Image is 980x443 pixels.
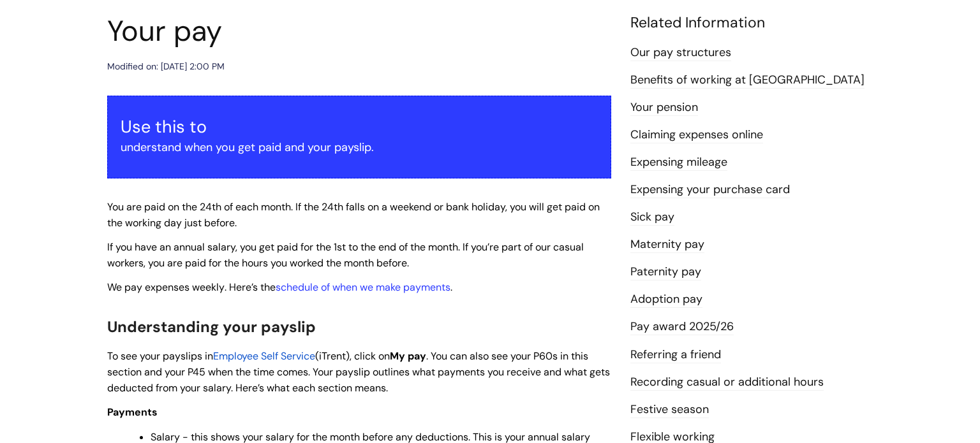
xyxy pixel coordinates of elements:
a: Expensing mileage [630,154,727,171]
p: understand when you get paid and your payslip. [121,137,598,157]
div: Modified on: [DATE] 2:00 PM [107,59,225,75]
a: Adoption pay [630,291,702,308]
span: Payments [107,405,158,419]
span: You are paid on the 24th of each month. If the 24th falls on a weekend or bank holiday, you will ... [107,200,600,229]
a: schedule of when we make payments [276,280,450,294]
span: Understanding your payslip [107,317,316,337]
span: (iTrent), click on [315,349,390,363]
h4: Related Information [630,14,873,32]
a: Expensing your purchase card [630,182,790,198]
span: My pay [390,349,426,363]
a: Our pay structures [630,45,731,61]
a: Claiming expenses online [630,127,763,143]
span: If you have an annual salary, you get paid for the 1st to the end of the month. If you’re part of... [107,240,584,270]
a: Benefits of working at [GEOGRAPHIC_DATA] [630,72,865,89]
a: Recording casual or additional hours [630,374,824,391]
span: . You can also see your P60s in this section and your P45 when the time comes. Your payslip outli... [107,349,610,395]
a: Sick pay [630,209,674,226]
a: Referring a friend [630,347,721,363]
h3: Use this to [121,117,598,137]
a: Paternity pay [630,264,701,280]
a: Maternity pay [630,236,704,253]
span: We pay expenses weekly [107,280,225,294]
a: Festive season [630,402,709,418]
span: To see your payslips in [107,349,213,363]
a: Your pension [630,99,698,116]
a: Employee Self Service [213,349,315,363]
span: . Here’s the . [107,280,452,294]
a: Pay award 2025/26 [630,319,734,335]
h1: Your pay [107,14,611,48]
